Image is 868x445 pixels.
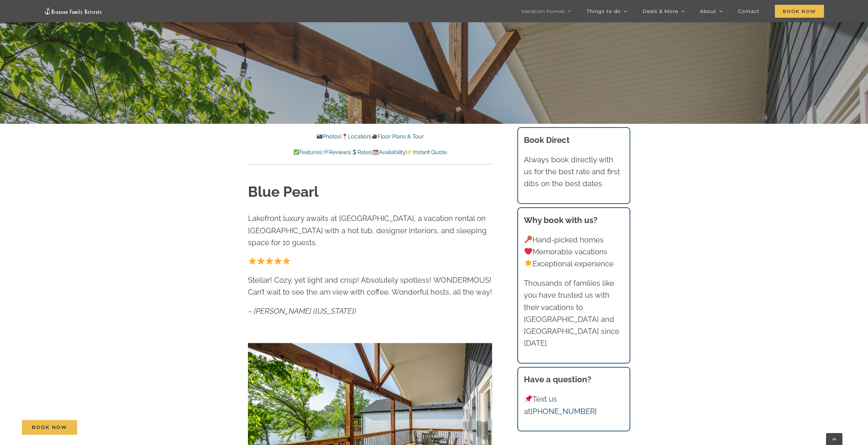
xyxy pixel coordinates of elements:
a: [PHONE_NUMBER] [530,407,597,416]
img: 🌟 [525,259,532,267]
span: Things to do [587,9,621,14]
p: Text us at [524,393,623,417]
p: | | | | [248,148,492,157]
h3: Book Direct [524,134,623,146]
em: – [PERSON_NAME] ([US_STATE]) [248,307,356,315]
img: ⭐️ [266,257,273,265]
p: Thousands of families like you have trusted us with their vacations to [GEOGRAPHIC_DATA] and [GEO... [524,277,623,349]
img: 📌 [525,395,532,403]
img: 📆 [373,149,379,155]
img: 👉 [407,149,413,155]
p: Always book directly with us for the best rate and first dibs on the best dates. [524,154,623,190]
a: Floor Plans & Tour [371,133,424,140]
p: Stellar! Cozy, yet light and crisp! Absolutely spotless! WONDERMOUS! Can’t wait to see the am vie... [248,274,492,298]
img: Branson Family Retreats Logo [44,7,102,15]
span: Vacation homes [521,9,565,14]
h3: Why book with us? [524,214,623,226]
span: About [700,9,716,14]
span: Book Now [775,5,824,18]
a: Book Now [22,420,77,435]
img: 📍 [342,134,348,139]
a: Reviews [323,149,350,155]
img: ⭐️ [249,257,256,265]
a: Rates [351,149,371,155]
a: Photos [317,133,340,140]
h3: Have a question? [524,373,623,386]
img: 🔑 [525,236,532,243]
img: ❤️ [525,248,532,255]
img: ⭐️ [283,257,290,265]
span: Book Now [32,425,67,430]
img: ⭐️ [257,257,265,265]
span: Contact [738,9,760,14]
img: ✅ [294,149,299,155]
img: 🎥 [372,134,377,139]
h1: Blue Pearl [248,182,492,202]
a: Location [342,133,370,140]
a: Instant Quote [407,149,447,155]
p: | | [248,132,492,141]
img: 💲 [352,149,357,155]
span: Lakefront luxury awaits at [GEOGRAPHIC_DATA], a vacation rental on [GEOGRAPHIC_DATA] with a hot t... [248,214,487,247]
span: Deals & More [643,9,678,14]
img: 💬 [323,149,329,155]
a: Features [293,149,321,155]
p: Hand-picked homes Memorable vacations Exceptional experience [524,234,623,270]
a: Availability [373,149,406,155]
img: ⭐️ [274,257,282,265]
img: 📸 [317,134,322,139]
